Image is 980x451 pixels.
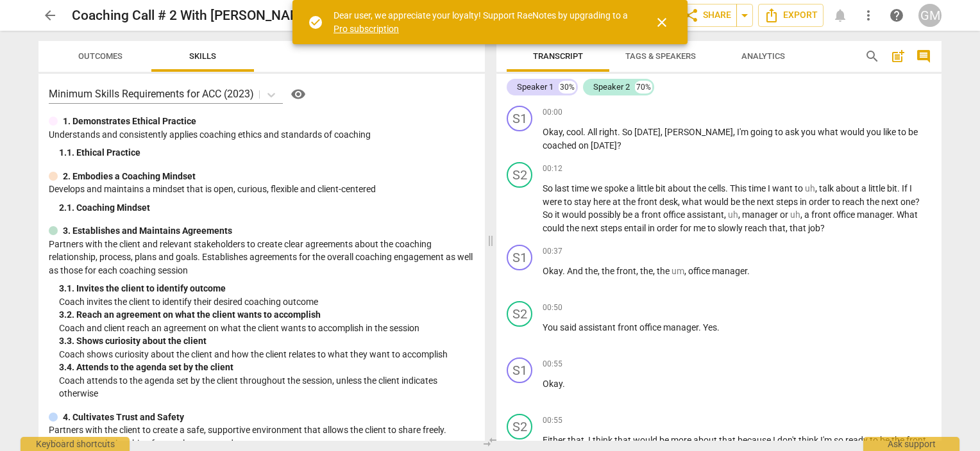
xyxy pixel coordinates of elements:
[916,49,931,64] span: comment
[189,51,216,61] span: Skills
[635,81,652,94] div: 70%
[738,435,773,445] span: because
[758,4,824,27] button: Export
[507,301,532,327] div: Change speaker
[703,322,717,332] span: Yes
[543,163,562,174] span: 00:12
[42,8,58,23] span: arrow_back
[49,238,475,277] p: Partners with the client and relevant stakeholders to create clear agreements about the coaching ...
[599,127,618,137] span: right
[543,359,562,370] span: 00:55
[834,435,845,445] span: so
[889,8,904,23] span: help
[868,183,887,193] span: little
[584,435,588,445] span: ,
[283,84,308,104] a: Help
[507,414,532,439] div: Change speaker
[815,183,819,193] span: ,
[731,197,742,207] span: be
[59,282,475,295] div: 3. 1. Invites the client to identify outcome
[688,266,712,276] span: office
[614,435,633,445] span: that
[897,183,902,193] span: .
[719,435,738,445] span: that
[564,197,574,207] span: to
[707,223,718,233] span: to
[507,162,532,188] div: Change speaker
[543,183,555,193] span: So
[801,127,818,137] span: you
[63,170,196,183] p: 2. Embodies a Coaching Mindset
[568,435,584,445] span: that
[617,140,621,151] span: ?
[59,201,475,215] div: 2. 1. Coaching Mindset
[566,223,581,233] span: the
[588,435,593,445] span: I
[49,423,475,450] p: Partners with the client to create a safe, supportive environment that allows the client to share...
[900,197,915,207] span: one
[728,209,738,220] span: Filler word
[818,127,840,137] span: what
[334,24,399,34] a: Pro subscription
[918,4,942,27] div: GM
[562,209,588,220] span: would
[800,209,804,220] span: ,
[566,127,583,137] span: cool
[623,209,634,220] span: be
[334,9,631,35] div: Dear user, we appreciate your loyalty! Support RaeNotes by upgrading to a
[59,334,475,348] div: 3. 3. Shows curiosity about the client
[559,81,576,94] div: 30%
[693,183,708,193] span: the
[776,197,800,207] span: steps
[840,127,866,137] span: would
[902,183,909,193] span: If
[775,127,785,137] span: to
[805,183,815,193] span: Filler word
[593,435,614,445] span: think
[59,374,475,400] p: Coach attends to the agenda set by the client throughout the session, unless the client indicates...
[790,223,808,233] span: that
[625,51,696,61] span: Tags & Speakers
[836,183,861,193] span: about
[664,127,733,137] span: [PERSON_NAME]
[888,46,908,67] button: Add summary
[562,379,565,389] span: .
[780,209,790,220] span: or
[668,183,693,193] span: about
[585,266,598,276] span: the
[808,223,820,233] span: job
[63,224,232,238] p: 3. Establishes and Maintains Agreements
[543,415,562,426] span: 00:55
[773,435,777,445] span: I
[507,357,532,383] div: Change speaker
[865,49,880,64] span: search
[845,435,870,445] span: ready
[804,209,811,220] span: a
[757,197,776,207] span: next
[747,266,750,276] span: .
[648,223,657,233] span: in
[640,266,653,276] span: the
[288,84,308,104] button: Help
[618,127,622,137] span: .
[663,322,698,332] span: manager
[863,437,959,451] div: Ask support
[833,209,857,220] span: office
[49,128,475,142] p: Understands and consistently applies coaching ethics and standards of coaching
[560,322,579,332] span: said
[750,127,775,137] span: going
[646,7,677,38] button: Close
[507,106,532,131] div: Change speaker
[725,183,730,193] span: .
[698,322,703,332] span: .
[887,183,897,193] span: bit
[517,81,553,94] div: Speaker 1
[634,127,661,137] span: [DATE]
[883,127,898,137] span: like
[718,223,745,233] span: slowly
[777,435,798,445] span: don't
[730,183,748,193] span: This
[63,115,196,128] p: 1. Demonstrates Ethical Practice
[768,183,772,193] span: I
[598,266,602,276] span: ,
